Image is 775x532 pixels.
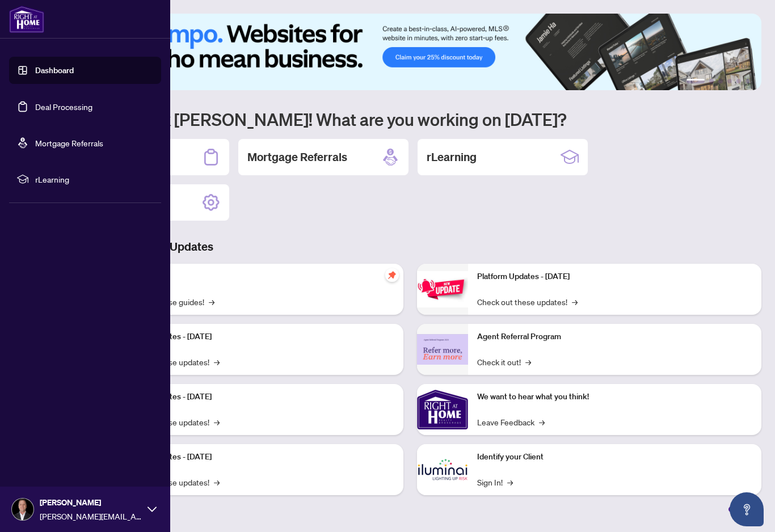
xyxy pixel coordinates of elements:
[417,444,468,495] img: Identify your Client
[686,79,705,83] button: 1
[718,79,723,83] button: 3
[727,79,732,83] button: 4
[572,295,578,308] span: →
[385,268,399,282] span: pushpin
[477,356,531,368] a: Check it out!→
[35,173,153,185] span: rLearning
[417,334,468,365] img: Agent Referral Program
[209,295,214,308] span: →
[40,496,142,509] span: [PERSON_NAME]
[35,65,74,75] a: Dashboard
[119,271,394,283] p: Self-Help
[119,451,394,463] p: Platform Updates - [DATE]
[525,356,531,368] span: →
[214,416,220,428] span: →
[214,356,220,368] span: →
[477,295,578,308] a: Check out these updates!→
[59,108,761,130] h1: Welcome back [PERSON_NAME]! What are you working on [DATE]?
[417,384,468,435] img: We want to hear what you think!
[119,391,394,403] p: Platform Updates - [DATE]
[35,138,103,148] a: Mortgage Referrals
[119,331,394,343] p: Platform Updates - [DATE]
[59,14,761,90] img: Slide 0
[40,510,142,522] span: [PERSON_NAME][EMAIL_ADDRESS][DOMAIN_NAME]
[477,476,513,488] a: Sign In!→
[507,476,513,488] span: →
[736,79,741,83] button: 5
[709,79,714,83] button: 2
[730,492,764,526] button: Open asap
[477,391,752,403] p: We want to hear what you think!
[427,149,477,165] h2: rLearning
[12,499,33,520] img: Profile Icon
[745,79,750,83] button: 6
[477,451,752,463] p: Identify your Client
[477,271,752,283] p: Platform Updates - [DATE]
[247,149,347,165] h2: Mortgage Referrals
[477,416,545,428] a: Leave Feedback→
[35,102,92,112] a: Deal Processing
[539,416,545,428] span: →
[9,6,44,33] img: logo
[214,476,220,488] span: →
[417,271,468,307] img: Platform Updates - June 23, 2025
[59,239,761,255] h3: Brokerage & Industry Updates
[477,331,752,343] p: Agent Referral Program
